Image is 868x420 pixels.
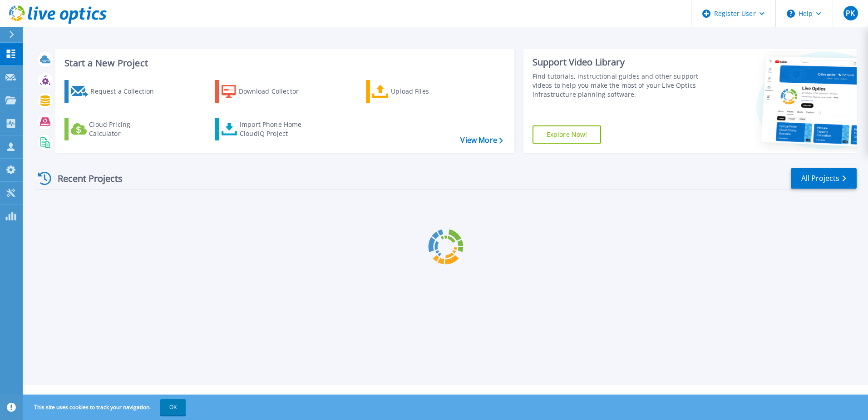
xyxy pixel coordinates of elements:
a: All Projects [791,168,857,189]
div: Recent Projects [35,167,135,190]
a: Request a Collection [64,80,166,103]
a: Download Collector [215,80,316,103]
a: View More [460,136,503,145]
h3: Start a New Project [64,58,503,68]
div: Find tutorials, instructional guides and other support videos to help you make the most of your L... [533,72,702,99]
div: Import Phone Home CloudIQ Project [240,120,311,138]
div: Request a Collection [90,82,163,100]
a: Explore Now! [533,125,602,144]
div: Support Video Library [533,56,702,68]
span: PK [846,10,855,17]
div: Download Collector [239,82,311,100]
a: Cloud Pricing Calculator [64,118,166,140]
div: Upload Files [391,82,464,100]
span: This site uses cookies to track your navigation. [25,399,186,415]
div: Cloud Pricing Calculator [89,120,162,138]
a: Upload Files [366,80,467,103]
button: OK [160,399,186,415]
